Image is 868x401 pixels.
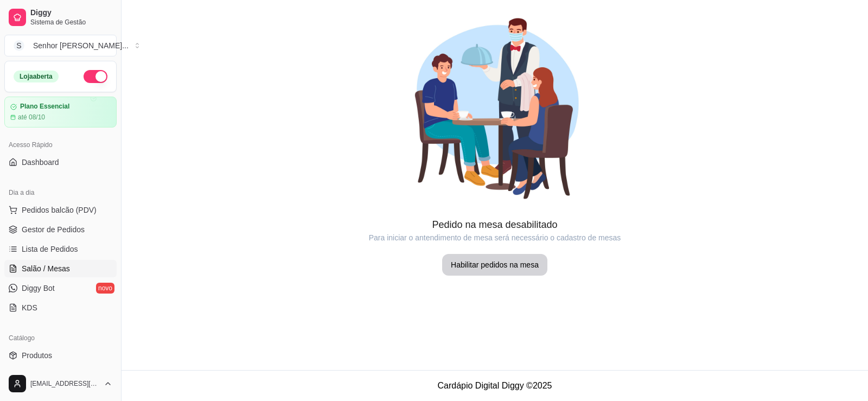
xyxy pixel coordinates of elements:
[22,205,97,215] span: Pedidos balcão (PDV)
[4,97,117,128] a: Plano Essencialaté 08/10
[4,260,117,277] a: Salão / Mesas
[20,103,69,111] article: Plano Essencial
[4,329,117,347] div: Catálogo
[33,40,129,51] div: Senhor [PERSON_NAME] ...
[4,136,117,154] div: Acesso Rápido
[22,283,55,294] span: Diggy Bot
[22,157,59,168] span: Dashboard
[4,4,117,30] a: DiggySistema de Gestão
[4,299,117,316] a: KDS
[4,35,117,56] button: Select a team
[4,154,117,171] a: Dashboard
[22,224,85,235] span: Gestor de Pedidos
[22,350,52,361] span: Produtos
[4,184,117,201] div: Dia a dia
[18,113,45,122] article: até 08/10
[30,18,112,27] span: Sistema de Gestão
[4,371,117,397] button: [EMAIL_ADDRESS][DOMAIN_NAME]
[22,302,37,313] span: KDS
[122,232,868,243] article: Para iniciar o antendimento de mesa será necessário o cadastro de mesas
[30,379,99,388] span: [EMAIL_ADDRESS][DOMAIN_NAME]
[84,70,107,83] button: Alterar Status
[122,370,868,401] footer: Cardápio Digital Diggy © 2025
[442,254,547,276] button: Habilitar pedidos na mesa
[4,279,117,297] a: Diggy Botnovo
[4,240,117,258] a: Lista de Pedidos
[4,221,117,238] a: Gestor de Pedidos
[14,40,24,51] span: S
[122,217,868,232] article: Pedido na mesa desabilitado
[4,347,117,364] a: Produtos
[22,244,78,254] span: Lista de Pedidos
[14,71,59,82] div: Loja aberta
[4,201,117,219] button: Pedidos balcão (PDV)
[30,8,112,18] span: Diggy
[22,263,70,274] span: Salão / Mesas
